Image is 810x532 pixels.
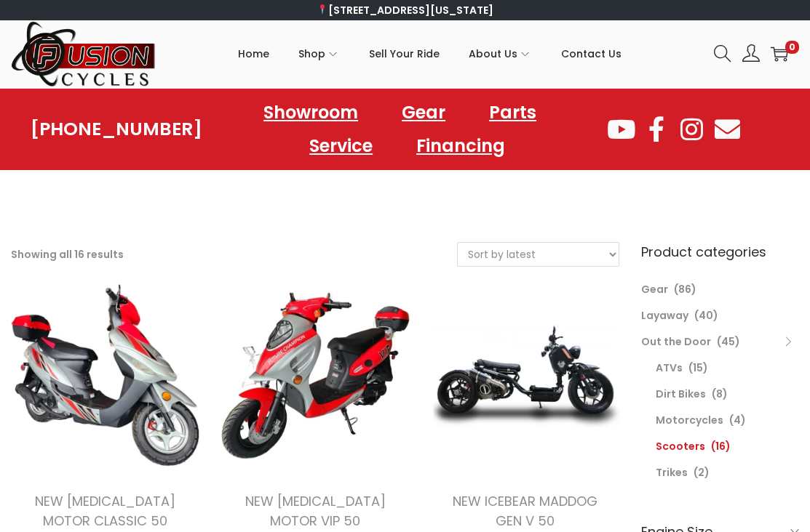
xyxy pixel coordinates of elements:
[771,45,788,63] a: 0
[711,439,731,454] span: (16)
[245,492,386,530] a: NEW [MEDICAL_DATA] MOTOR VIP 50
[641,334,711,349] a: Out the Door
[31,119,202,140] a: [PHONE_NUMBER]
[712,387,728,401] span: (8)
[11,20,156,88] img: Woostify retina logo
[298,36,325,72] span: Shop
[729,413,746,427] span: (4)
[369,21,440,86] a: Sell Your Ride
[656,465,688,480] a: Trikes
[656,360,683,375] a: ATVs
[656,413,723,427] a: Motorcycles
[641,308,688,323] a: Layaway
[694,465,710,480] span: (2)
[238,21,269,86] a: Home
[717,334,740,349] span: (45)
[317,3,493,17] a: [STREET_ADDRESS][US_STATE]
[402,129,520,163] a: Financing
[298,21,340,86] a: Shop
[469,21,532,86] a: About Us
[387,96,460,129] a: Gear
[249,96,373,129] a: Showroom
[156,21,703,86] nav: Primary navigation
[561,36,622,72] span: Contact Us
[202,96,605,163] nav: Menu
[369,36,440,72] span: Sell Your Ride
[453,492,597,530] a: NEW ICEBEAR MADDOG GEN V 50
[561,21,622,86] a: Contact Us
[35,492,175,530] a: NEW [MEDICAL_DATA] MOTOR CLASSIC 50
[11,244,124,265] p: Showing all 16 results
[295,129,387,163] a: Service
[641,282,668,297] a: Gear
[641,242,799,262] h6: Product categories
[238,36,269,72] span: Home
[688,360,708,375] span: (15)
[674,282,696,297] span: (86)
[458,243,619,266] select: Shop order
[656,439,705,454] a: Scooters
[317,4,327,15] img: 📍
[469,36,517,72] span: About Us
[656,387,706,401] a: Dirt Bikes
[475,96,551,129] a: Parts
[694,308,718,323] span: (40)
